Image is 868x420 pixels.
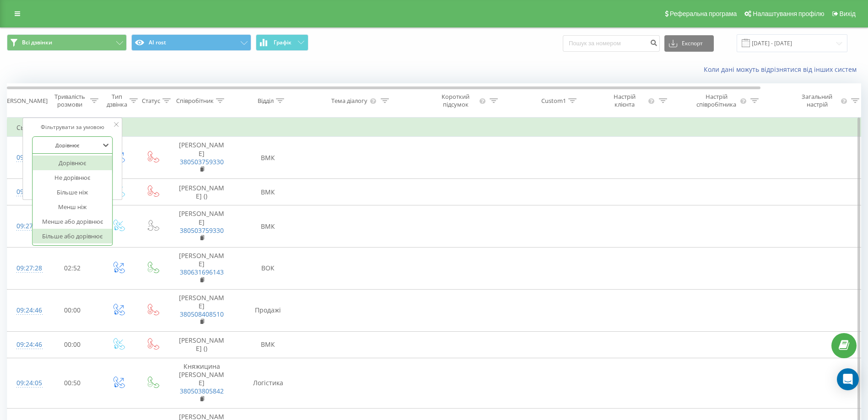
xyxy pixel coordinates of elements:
div: Не дорівнює [32,170,112,185]
div: Дорівнює [32,156,112,170]
div: 09:28:20 [16,183,35,201]
a: Коли дані можуть відрізнятися вiд інших систем [704,65,861,74]
div: Співробітник [176,97,214,105]
td: ВМК [234,137,302,179]
td: 00:00 [44,289,101,331]
td: ВМК [234,331,302,358]
td: [PERSON_NAME] [170,205,234,248]
div: 09:24:05 [16,374,35,392]
div: Статус [142,97,160,105]
a: 380503759330 [180,157,224,166]
td: [PERSON_NAME] [170,289,234,331]
button: Графік [256,34,308,51]
a: 380631696143 [180,268,224,276]
div: 09:24:46 [16,302,35,319]
div: Тема діалогу [331,97,367,105]
td: Княжицина [PERSON_NAME] [170,358,234,408]
div: Менше або дорівнює [32,214,112,229]
button: Експорт [664,35,714,52]
a: 380503759330 [180,226,224,235]
div: Відділ [258,97,274,105]
td: ВМК [234,179,302,205]
td: [PERSON_NAME] [170,137,234,179]
div: [PERSON_NAME] [1,97,48,105]
div: 09:24:46 [16,336,35,354]
a: 380503805842 [180,387,224,395]
span: Графік [274,39,291,46]
span: Всі дзвінки [22,39,52,46]
td: Продажі [234,289,302,331]
span: Вихід [840,10,856,17]
span: Реферальна програма [670,10,737,17]
div: Тип дзвінка [107,93,127,108]
div: Open Intercom Messenger [837,368,859,390]
div: Короткий підсумок [434,93,478,108]
td: ВОК [234,248,302,290]
td: [PERSON_NAME] () [170,179,234,205]
div: Custom1 [541,97,566,105]
button: Всі дзвінки [7,34,127,51]
div: Більше або дорівнює [32,229,112,243]
div: Загальний настрій [795,93,839,108]
div: Настрій співробітника [695,93,739,108]
div: Більше ніж [32,185,112,199]
div: 09:31:53 [16,149,35,167]
div: Менш ніж [32,199,112,214]
div: 09:27:28 [16,259,35,277]
a: 380508408510 [180,310,224,318]
div: Тривалість розмови [52,93,88,108]
div: 09:27:46 [16,217,35,235]
td: 00:00 [44,331,101,358]
td: 02:52 [44,248,101,290]
td: 00:50 [44,358,101,408]
span: Налаштування профілю [753,10,824,17]
td: Логістика [234,358,302,408]
input: Пошук за номером [563,35,660,52]
div: Фільтрувати за умовою [32,123,113,132]
div: Настрій клієнта [603,93,646,108]
td: ВМК [234,205,302,248]
td: [PERSON_NAME] () [170,331,234,358]
td: [PERSON_NAME] [170,248,234,290]
button: AI rost [131,34,251,51]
